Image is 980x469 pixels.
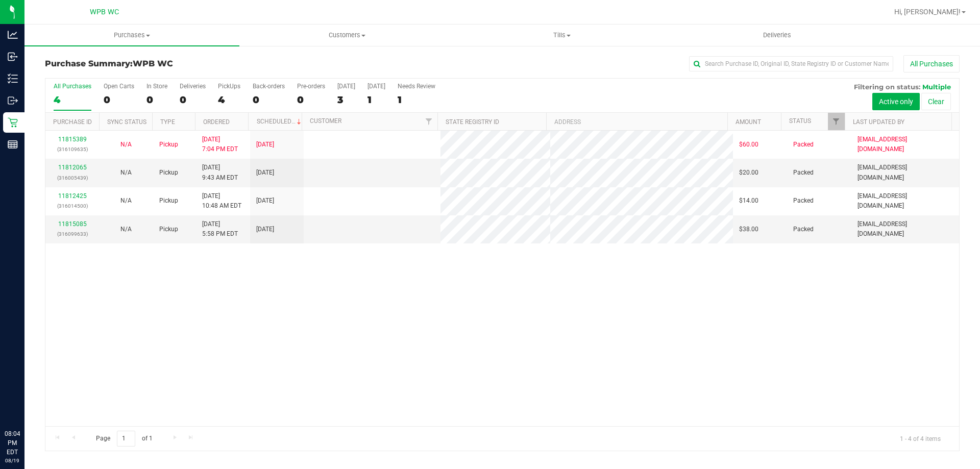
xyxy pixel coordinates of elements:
[857,163,953,182] span: [EMAIL_ADDRESS][DOMAIN_NAME]
[52,201,93,211] p: (316014500)
[789,117,811,125] a: Status
[297,83,325,90] div: Pre-orders
[454,24,669,46] a: Tills
[117,431,135,447] input: 1
[87,431,161,447] span: Page of 1
[240,31,454,40] span: Customers
[398,83,435,90] div: Needs Review
[202,135,238,154] span: [DATE] 7:04 PM EDT
[239,24,454,46] a: Customers
[872,93,920,110] button: Active only
[120,225,132,234] button: N/A
[52,229,93,239] p: (316099633)
[58,220,87,228] a: 11815085
[10,387,41,418] iframe: Resource center
[120,226,132,233] span: Not Applicable
[120,168,132,178] button: N/A
[90,8,119,16] span: WPB WC
[256,225,274,234] span: [DATE]
[256,196,274,206] span: [DATE]
[739,225,758,234] span: $38.00
[120,196,132,206] button: N/A
[793,196,814,206] span: Packed
[54,94,91,106] div: 4
[828,113,845,130] a: Filter
[256,140,274,150] span: [DATE]
[857,135,953,154] span: [EMAIL_ADDRESS][DOMAIN_NAME]
[922,83,951,91] span: Multiple
[8,52,18,62] inline-svg: Inbound
[58,136,87,143] a: 11815389
[159,168,178,178] span: Pickup
[739,168,758,178] span: $20.00
[257,118,303,125] a: Scheduled
[160,118,175,126] a: Type
[58,164,87,171] a: 11812065
[689,56,893,71] input: Search Purchase ID, Original ID, State Registry ID or Customer Name...
[398,94,435,106] div: 1
[53,118,92,126] a: Purchase ID
[218,83,240,90] div: PickUps
[24,31,239,40] span: Purchases
[739,140,758,150] span: $60.00
[202,219,238,239] span: [DATE] 5:58 PM EDT
[202,163,238,182] span: [DATE] 9:43 AM EDT
[8,73,18,84] inline-svg: Inventory
[892,431,949,446] span: 1 - 4 of 4 items
[5,457,20,464] p: 08/19
[749,31,805,40] span: Deliveries
[107,118,146,126] a: Sync Status
[146,83,167,90] div: In Store
[159,140,178,150] span: Pickup
[120,140,132,150] button: N/A
[921,93,951,110] button: Clear
[853,118,904,126] a: Last Updated By
[367,94,385,106] div: 1
[8,95,18,106] inline-svg: Outbound
[120,197,132,204] span: Not Applicable
[146,94,167,106] div: 0
[854,83,920,91] span: Filtering on status:
[297,94,325,106] div: 0
[180,94,206,106] div: 0
[8,117,18,128] inline-svg: Retail
[8,30,18,40] inline-svg: Analytics
[736,118,761,126] a: Amount
[546,113,727,131] th: Address
[58,192,87,200] a: 11812425
[104,94,134,106] div: 0
[120,141,132,148] span: Not Applicable
[310,117,341,125] a: Customer
[159,225,178,234] span: Pickup
[857,219,953,239] span: [EMAIL_ADDRESS][DOMAIN_NAME]
[337,83,355,90] div: [DATE]
[253,83,285,90] div: Back-orders
[903,55,960,72] button: All Purchases
[256,168,274,178] span: [DATE]
[793,225,814,234] span: Packed
[5,429,20,457] p: 08:04 PM EDT
[455,31,669,40] span: Tills
[8,139,18,150] inline-svg: Reports
[54,83,91,90] div: All Purchases
[253,94,285,106] div: 0
[24,24,239,46] a: Purchases
[104,83,134,90] div: Open Carts
[45,59,350,68] h3: Purchase Summary:
[793,168,814,178] span: Packed
[120,169,132,176] span: Not Applicable
[203,118,230,126] a: Ordered
[446,118,499,126] a: State Registry ID
[421,113,437,130] a: Filter
[202,191,241,211] span: [DATE] 10:48 AM EDT
[337,94,355,106] div: 3
[857,191,953,211] span: [EMAIL_ADDRESS][DOMAIN_NAME]
[793,140,814,150] span: Packed
[739,196,758,206] span: $14.00
[367,83,385,90] div: [DATE]
[52,173,93,183] p: (316005439)
[218,94,240,106] div: 4
[159,196,178,206] span: Pickup
[670,24,885,46] a: Deliveries
[180,83,206,90] div: Deliveries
